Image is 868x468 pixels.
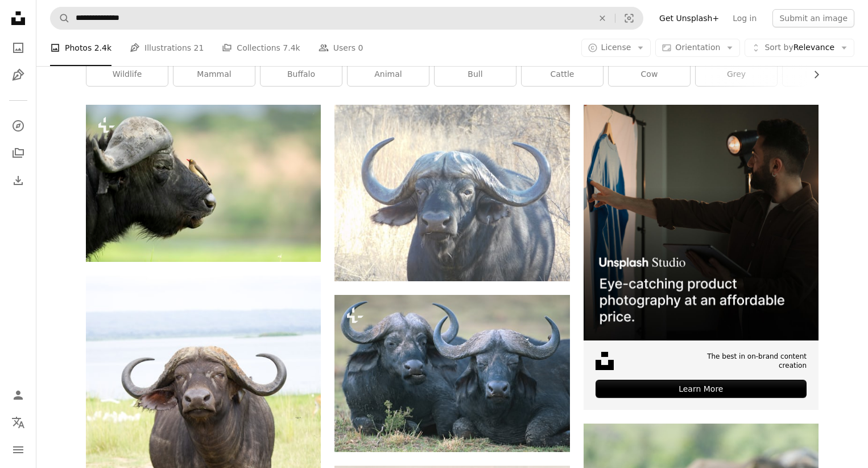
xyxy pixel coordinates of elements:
[7,169,30,192] a: Download History
[86,178,321,188] a: Red billed ox pecker on a buffalo
[173,63,255,86] a: mammal
[615,7,643,29] button: Visual search
[7,142,30,165] a: Collections
[7,114,30,137] a: Explore
[319,30,363,66] a: Users 0
[334,295,569,451] img: a couple of bulls laying on top of a grass covered field
[86,63,168,86] a: wildlife
[596,380,807,398] div: Learn More
[283,42,300,54] span: 7.4k
[334,368,569,378] a: a couple of bulls laying on top of a grass covered field
[222,30,300,66] a: Collections 7.4k
[7,36,30,59] a: Photos
[590,7,615,29] button: Clear
[7,64,30,87] a: Illustrations
[130,30,204,66] a: Illustrations 21
[7,384,30,407] a: Log in / Sign up
[7,7,30,32] a: Home — Unsplash
[334,105,569,281] img: a bull with large horns standing in a field
[696,63,777,86] a: grey
[50,7,643,30] form: Find visuals sitewide
[677,352,807,371] span: The best in on-brand content creation
[86,446,321,456] a: a bull with large horns standing in a field
[7,438,30,461] button: Menu
[51,7,70,29] button: Search Unsplash
[675,43,720,52] span: Orientation
[334,188,569,198] a: a bull with large horns standing in a field
[348,63,429,86] a: animal
[584,105,819,340] img: file-1715714098234-25b8b4e9d8faimage
[764,43,793,52] span: Sort by
[652,9,726,27] a: Get Unsplash+
[194,42,204,54] span: 21
[745,39,854,57] button: Sort byRelevance
[783,63,864,86] a: livestock
[358,42,363,54] span: 0
[584,105,819,410] a: The best in on-brand content creationLearn More
[772,9,854,27] button: Submit an image
[7,411,30,434] button: Language
[726,9,763,27] a: Log in
[596,352,614,370] img: file-1631678316303-ed18b8b5cb9cimage
[655,39,740,57] button: Orientation
[581,39,651,57] button: License
[435,63,516,86] a: bull
[601,43,631,52] span: License
[609,63,690,86] a: cow
[261,63,342,86] a: buffalo
[806,63,819,86] button: scroll list to the right
[522,63,603,86] a: cattle
[764,42,834,54] span: Relevance
[86,105,321,261] img: Red billed ox pecker on a buffalo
